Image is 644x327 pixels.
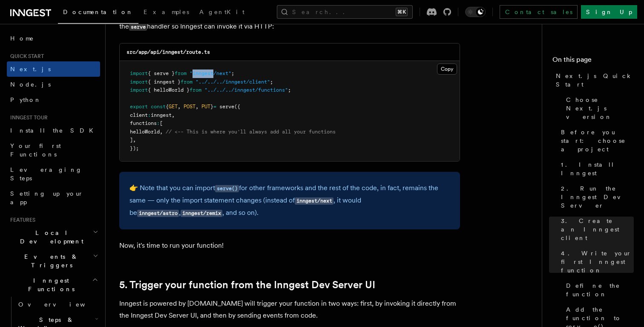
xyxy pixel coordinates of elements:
[7,138,100,162] a: Your first Functions
[7,77,100,92] a: Node.js
[561,184,634,210] span: 2. Run the Inngest Dev Server
[10,81,51,88] span: Node.js
[295,197,333,205] code: inngest/next
[195,104,198,110] span: ,
[119,240,460,252] p: Now, it's time to run your function!
[144,9,189,15] span: Examples
[130,145,139,151] span: });
[234,104,240,110] span: ({
[130,120,157,126] span: functions
[396,8,408,16] kbd: ⌘K
[130,70,148,76] span: import
[184,104,195,110] span: POST
[148,87,190,93] span: { helloWorld }
[7,123,100,138] a: Install the SDK
[215,184,239,192] a: serve()
[561,128,634,153] span: Before you start: choose a project
[566,281,634,298] span: Define the function
[138,3,194,23] a: Examples
[563,92,634,124] a: Choose Next.js version
[7,225,100,249] button: Local Development
[566,95,634,121] span: Choose Next.js version
[178,104,181,110] span: ,
[130,104,148,110] span: export
[10,96,41,103] span: Python
[7,61,100,77] a: Next.js
[277,5,413,19] button: Search...⌘K
[10,166,82,182] span: Leveraging Steps
[175,70,187,76] span: from
[10,66,51,72] span: Next.js
[500,5,578,19] a: Contact sales
[137,210,179,217] code: inngest/astro
[130,137,133,143] span: ]
[63,9,133,15] span: Documentation
[270,79,273,85] span: ;
[7,276,92,293] span: Inngest Functions
[219,104,234,110] span: serve
[148,112,151,118] span: :
[288,87,291,93] span: ;
[552,68,634,92] a: Next.js Quick Start
[7,229,93,246] span: Local Development
[195,79,270,85] span: "../../../inngest/client"
[561,160,634,177] span: 1. Install Inngest
[437,64,457,75] button: Copy
[7,249,100,273] button: Events & Triggers
[133,137,136,143] span: ,
[563,278,634,302] a: Define the function
[7,114,48,121] span: Inngest tour
[151,112,172,118] span: inngest
[190,70,231,76] span: "inngest/next"
[581,5,637,19] a: Sign Up
[130,87,148,93] span: import
[558,181,634,213] a: 2. Run the Inngest Dev Server
[213,104,216,110] span: =
[169,104,178,110] span: GET
[199,9,244,15] span: AgentKit
[18,301,106,308] span: Overview
[160,120,163,126] span: [
[181,79,193,85] span: from
[160,129,163,135] span: ,
[465,7,486,17] button: Toggle dark mode
[558,124,634,157] a: Before you start: choose a project
[7,92,100,107] a: Python
[10,34,34,43] span: Home
[552,55,634,68] h4: On this page
[148,70,175,76] span: { serve }
[7,252,93,269] span: Events & Triggers
[7,31,100,46] a: Home
[558,213,634,246] a: 3. Create an Inngest client
[119,298,460,321] p: Inngest is powered by [DOMAIN_NAME] will trigger your function in two ways: first, by invoking it...
[7,186,100,210] a: Setting up your app
[556,72,634,89] span: Next.js Quick Start
[210,104,213,110] span: }
[7,217,35,223] span: Features
[119,279,375,291] a: 5. Trigger your function from the Inngest Dev Server UI
[58,3,138,24] a: Documentation
[201,104,210,110] span: PUT
[157,120,160,126] span: :
[204,87,288,93] span: "../../../inngest/functions"
[10,127,98,134] span: Install the SDK
[7,273,100,297] button: Inngest Functions
[129,23,147,31] code: serve
[130,129,160,135] span: helloWorld
[166,129,336,135] span: // <-- This is where you'll always add all your functions
[130,79,148,85] span: import
[7,162,100,186] a: Leveraging Steps
[148,79,181,85] span: { inngest }
[126,49,210,55] code: src/app/api/inngest/route.ts
[181,210,222,217] code: inngest/remix
[215,185,239,192] code: serve()
[561,249,634,275] span: 4. Write your first Inngest function
[10,142,61,158] span: Your first Functions
[15,297,100,312] a: Overview
[10,190,83,205] span: Setting up your app
[231,70,234,76] span: ;
[7,53,44,60] span: Quick start
[558,157,634,181] a: 1. Install Inngest
[172,112,175,118] span: ,
[561,217,634,242] span: 3. Create an Inngest client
